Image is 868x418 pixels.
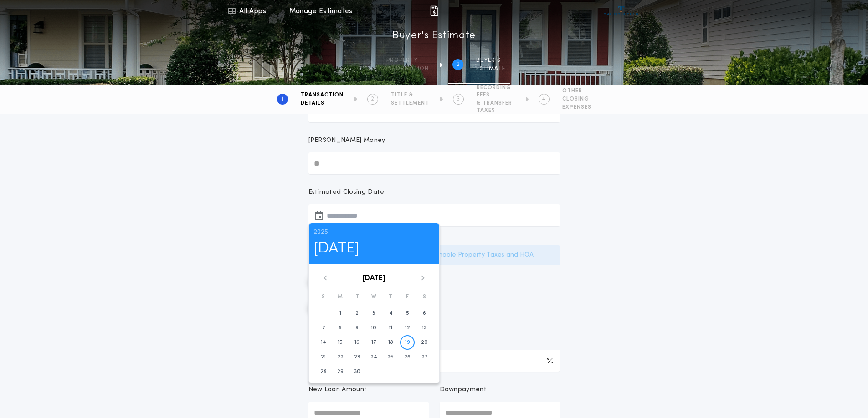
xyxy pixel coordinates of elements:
div: S [315,292,332,302]
time: 25 [387,353,394,361]
button: 3 [366,306,381,321]
time: 2 [355,310,359,317]
span: DETAILS [301,100,344,107]
time: 3 [372,310,375,317]
div: T [382,292,399,302]
time: 11 [389,324,392,332]
h1: [DATE] [313,237,435,260]
button: 14 [316,335,331,350]
button: 24 [366,350,381,364]
span: EXPENSES [562,104,591,111]
button: 1 [333,306,348,321]
p: Estimated Closing Date [308,188,560,197]
button: 22 [333,350,348,364]
time: 18 [388,339,393,346]
time: 15 [338,339,343,346]
button: 12 [400,321,415,335]
time: 12 [405,324,410,332]
time: 16 [354,339,360,346]
p: [PERSON_NAME] Money [308,136,385,145]
button: 5 [400,306,415,321]
time: 8 [339,324,342,332]
span: OTHER [562,87,591,95]
time: 1 [339,310,341,317]
span: CLOSING [562,96,591,103]
time: 23 [354,353,360,361]
input: [PERSON_NAME] Money [308,152,560,174]
img: vs-icon [604,6,638,15]
time: 21 [321,353,326,361]
div: S [416,292,433,302]
time: 4 [389,310,392,317]
img: img [429,5,440,16]
time: 13 [422,324,426,332]
div: M [332,292,349,302]
h2: 3 [457,96,460,103]
div: T [349,292,365,302]
time: 9 [355,324,359,332]
p: 2025 [313,228,435,237]
h2: 2 [371,96,374,103]
button: 10 [366,321,381,335]
div: W [365,292,382,302]
time: 14 [321,339,326,346]
h1: Buyer's Estimate [392,29,476,43]
p: New Loan Amount [308,385,367,394]
button: 26 [400,350,415,364]
button: 4 [383,306,398,321]
button: 7 [316,321,331,335]
span: SETTLEMENT [391,100,429,107]
button: 27 [417,350,431,364]
time: 19 [405,339,410,346]
button: 25 [383,350,398,364]
time: 27 [421,353,427,361]
time: 24 [370,353,377,361]
button: 17 [366,335,381,350]
span: TRANSACTION [301,91,344,99]
p: Downpayment [440,385,487,394]
time: 6 [423,310,426,317]
h2: 1 [282,96,283,103]
div: F [399,292,416,302]
h2: 2 [457,61,460,68]
button: 23 [350,350,365,364]
button: 18 [383,335,398,350]
button: 9 [350,321,365,335]
span: TITLE & [391,91,429,99]
span: RECORDING FEES [477,84,515,99]
time: 22 [337,353,344,361]
button: 19 [400,335,415,350]
button: 16 [350,335,365,350]
time: 5 [406,310,409,317]
time: 28 [320,368,327,375]
time: 20 [421,339,428,346]
button: 13 [417,321,431,335]
button: 6 [417,306,431,321]
span: ESTIMATE [476,65,505,72]
button: 21 [316,350,331,364]
button: 11 [383,321,398,335]
button: 28 [316,364,331,379]
button: 20 [417,335,431,350]
time: 17 [371,339,376,346]
time: 7 [322,324,325,332]
span: & TRANSFER TAXES [477,100,515,114]
button: 2 [350,306,365,321]
button: [DATE] [363,273,385,284]
button: 30 [350,364,365,379]
button: 15 [333,335,348,350]
button: 29 [333,364,348,379]
h2: 4 [542,96,545,103]
time: 29 [337,368,344,375]
button: 8 [333,321,348,335]
span: Property [386,57,429,64]
time: 10 [371,324,376,332]
span: information [386,65,429,72]
time: 30 [354,368,360,375]
time: 26 [404,353,411,361]
span: BUYER'S [476,57,505,64]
